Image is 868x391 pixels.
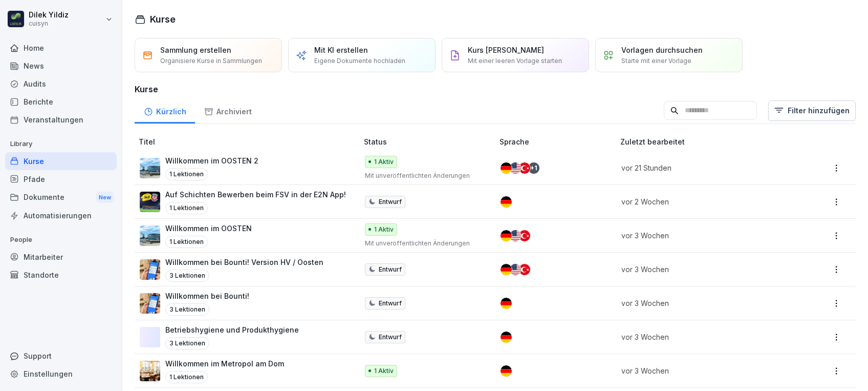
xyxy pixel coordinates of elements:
a: Home [5,39,117,57]
p: Sammlung erstellen [160,45,231,55]
img: clmcxro13oho52ealz0w3cpa.png [140,259,160,280]
img: de.svg [501,332,512,343]
p: Willkommen im OOSTEN 2 [165,155,258,166]
p: Mit unveröffentlichten Änderungen [365,171,483,180]
p: 3 Lektionen [165,303,209,316]
a: DokumenteNew [5,188,117,207]
img: us.svg [510,264,521,275]
img: de.svg [501,230,512,241]
p: 1 Lektionen [165,168,208,180]
p: 3 Lektionen [165,337,209,349]
img: de.svg [501,162,512,174]
h3: Kurse [135,83,856,95]
p: Kurs [PERSON_NAME] [468,45,544,55]
p: vor 3 Wochen [621,298,783,308]
p: Auf Schichten Bewerben beim FSV in der E2N App! [165,189,346,200]
p: vor 21 Stunden [621,162,783,173]
p: Mit einer leeren Vorlage starten [468,56,562,66]
p: Organisiere Kurse in Sammlungen [160,56,262,66]
a: Veranstaltungen [5,111,117,129]
p: Eigene Dokumente hochladen [314,56,405,66]
img: clmcxro13oho52ealz0w3cpa.png [140,293,160,314]
p: Vorlagen durchsuchen [621,45,703,55]
img: de.svg [501,365,512,377]
img: j5tzse9oztc65uavxh9ek5hz.png [140,361,160,381]
img: tr.svg [519,264,530,275]
a: Mitarbeiter [5,248,117,266]
p: vor 2 Wochen [621,196,783,207]
p: 1 Aktiv [374,366,394,376]
a: Kürzlich [135,97,195,124]
p: Titel [139,136,360,147]
p: Starte mit einer Vorlage [621,56,691,66]
img: de.svg [501,298,512,309]
div: Dokumente [5,188,117,207]
img: de.svg [501,196,512,208]
a: Standorte [5,266,117,284]
div: + 1 [528,162,539,174]
p: 1 Aktiv [374,157,394,167]
p: Entwurf [379,299,402,308]
img: de.svg [501,264,512,275]
img: ix1ykoc2zihs2snthutkekki.png [140,225,160,246]
img: ix1ykoc2zihs2snthutkekki.png [140,158,160,178]
p: Willkommen bei Bounti! [165,291,249,301]
p: 1 Aktiv [374,225,394,234]
a: Einstellungen [5,365,117,383]
button: Filter hinzufügen [768,100,856,121]
p: Zuletzt bearbeitet [620,136,795,147]
a: News [5,57,117,75]
p: Betriebshygiene und Produkthygiene [165,324,299,335]
p: Willkommen bei Bounti! Version HV / Oosten [165,257,323,267]
p: Mit KI erstellen [314,45,368,55]
p: 1 Lektionen [165,371,208,383]
img: us.svg [510,230,521,241]
a: Archiviert [195,97,261,124]
p: 1 Lektionen [165,236,208,248]
a: Berichte [5,93,117,111]
p: cuisyn [29,20,69,27]
p: Sprache [500,136,616,147]
p: Status [364,136,495,147]
p: 1 Lektionen [165,202,208,214]
p: 3 Lektionen [165,270,209,282]
p: Library [5,136,117,152]
h1: Kurse [150,12,176,26]
img: tr.svg [519,162,530,174]
p: vor 3 Wochen [621,264,783,275]
img: us.svg [510,162,521,174]
p: Entwurf [379,197,402,207]
p: Willkommen im OOSTEN [165,223,252,234]
p: vor 3 Wochen [621,332,783,342]
a: Audits [5,75,117,93]
p: Willkommen im Metropol am Dom [165,358,284,369]
a: Kurse [5,152,117,170]
p: Entwurf [379,333,402,342]
p: vor 3 Wochen [621,230,783,241]
a: Automatisierungen [5,207,117,224]
div: New [96,192,114,203]
img: vko4dyk4lnfa1fwbu5ui5jwj.png [140,192,160,212]
p: People [5,232,117,248]
a: Pfade [5,170,117,188]
p: Dilek Yildiz [29,11,69,19]
div: Support [5,347,117,365]
p: Entwurf [379,265,402,274]
p: vor 3 Wochen [621,365,783,376]
img: tr.svg [519,230,530,241]
p: Mit unveröffentlichten Änderungen [365,239,483,248]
